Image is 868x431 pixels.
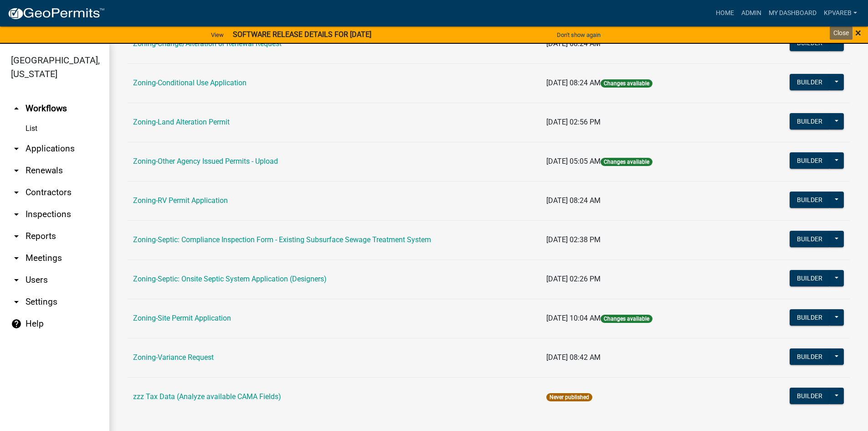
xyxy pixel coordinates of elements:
[790,74,830,90] button: Builder
[765,5,820,22] a: My Dashboard
[790,231,830,247] button: Builder
[738,5,765,22] a: Admin
[790,152,830,169] button: Builder
[133,196,228,205] a: Zoning-RV Permit Application
[133,78,247,87] a: Zoning-Conditional Use Application
[546,157,601,166] span: [DATE] 05:05 AM
[601,315,652,323] span: Changes available
[790,270,830,286] button: Builder
[820,5,861,22] a: kpvareb
[855,26,861,39] span: ×
[601,158,652,166] span: Changes available
[790,35,830,51] button: Builder
[712,5,738,22] a: Home
[133,353,214,362] a: Zoning-Variance Request
[11,165,22,176] i: arrow_drop_down
[601,79,652,88] span: Changes available
[133,235,431,244] a: Zoning-Septic: Compliance Inspection Form - Existing Subsurface Sewage Treatment System
[546,78,601,87] span: [DATE] 08:24 AM
[11,187,22,198] i: arrow_drop_down
[233,30,371,39] strong: SOFTWARE RELEASE DETAILS FOR [DATE]
[11,253,22,264] i: arrow_drop_down
[546,314,601,322] span: [DATE] 10:04 AM
[11,143,22,154] i: arrow_drop_down
[790,192,830,208] button: Builder
[790,388,830,404] button: Builder
[133,157,278,166] a: Zoning-Other Agency Issued Permits - Upload
[133,275,327,283] a: Zoning-Septic: Onsite Septic System Application (Designers)
[546,118,601,126] span: [DATE] 02:56 PM
[11,318,22,329] i: help
[133,314,231,322] a: Zoning-Site Permit Application
[11,231,22,242] i: arrow_drop_down
[790,348,830,365] button: Builder
[207,27,227,42] a: View
[133,392,281,401] a: zzz Tax Data (Analyze available CAMA Fields)
[11,275,22,286] i: arrow_drop_down
[133,118,230,126] a: Zoning-Land Alteration Permit
[790,113,830,130] button: Builder
[11,209,22,220] i: arrow_drop_down
[546,196,601,205] span: [DATE] 08:24 AM
[830,26,853,40] div: Close
[855,27,861,38] button: Close
[11,296,22,307] i: arrow_drop_down
[546,353,601,362] span: [DATE] 08:42 AM
[546,235,601,244] span: [DATE] 02:38 PM
[11,103,22,114] i: arrow_drop_up
[553,27,604,42] button: Don't show again
[790,309,830,326] button: Builder
[546,393,592,401] span: Never published
[546,275,601,283] span: [DATE] 02:26 PM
